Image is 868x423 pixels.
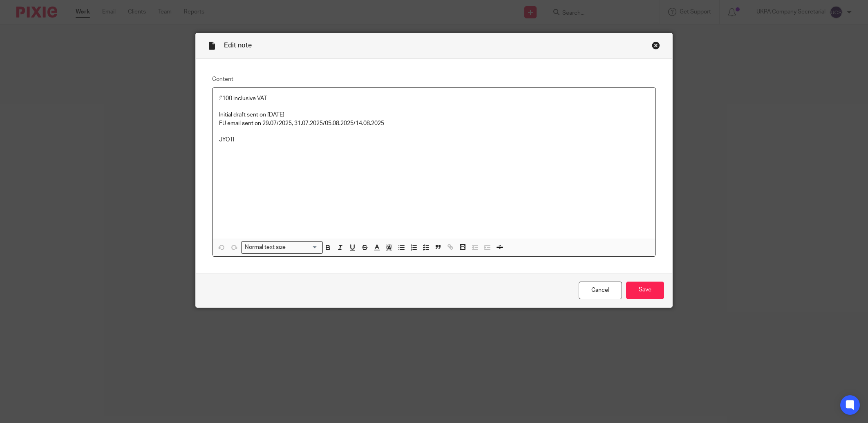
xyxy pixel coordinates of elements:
[241,241,323,254] div: Search for option
[219,136,649,144] p: JYOTI
[224,42,252,49] span: Edit note
[579,282,622,299] a: Cancel
[219,111,649,119] p: Initial draft sent on [DATE]
[219,94,649,103] p: £100 inclusive VAT
[243,243,288,252] span: Normal text size
[212,75,656,83] label: Content
[289,243,318,252] input: Search for option
[219,119,649,128] p: FU email sent on 29.07/2025, 31.07.2025/05.08.2025/14.08.2025
[652,41,660,49] div: Close this dialog window
[626,282,664,299] input: Save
